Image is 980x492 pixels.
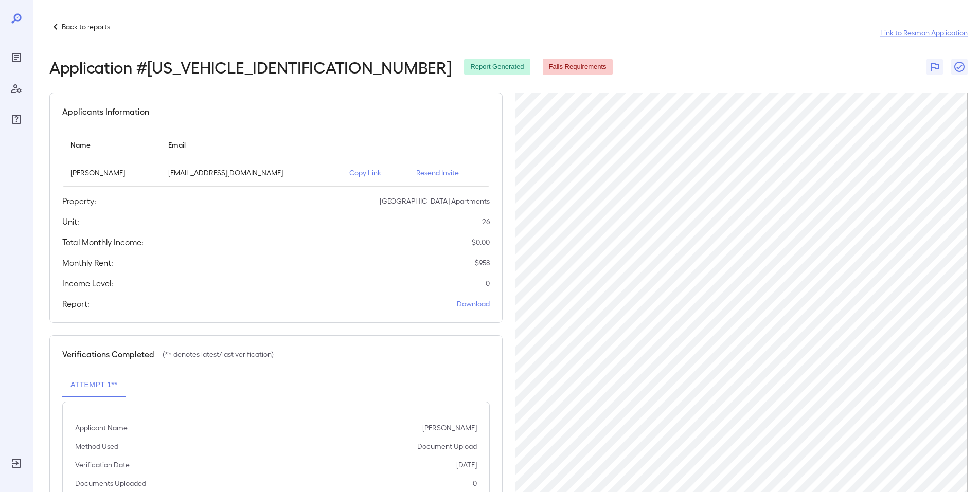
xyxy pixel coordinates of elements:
[464,62,530,72] span: Report Generated
[75,441,118,451] p: Method Used
[380,196,490,206] p: [GEOGRAPHIC_DATA] Apartments
[880,28,968,38] a: Link to Resman Application
[473,478,477,488] p: 0
[456,460,477,470] p: [DATE]
[62,348,154,360] h5: Verifications Completed
[472,237,490,247] p: $ 0.00
[62,236,144,248] h5: Total Monthly Income:
[70,168,152,178] p: [PERSON_NAME]
[8,111,25,127] div: FAQ
[163,349,274,359] p: (** denotes latest/last verification)
[62,373,126,397] button: Attempt 1**
[75,478,146,488] p: Documents Uploaded
[417,441,477,451] p: Document Upload
[62,257,113,269] h5: Monthly Rent:
[62,22,110,32] p: Back to reports
[486,278,490,288] p: 0
[62,195,96,207] h5: Property:
[926,59,943,75] button: Flag Report
[168,168,333,178] p: [EMAIL_ADDRESS][DOMAIN_NAME]
[62,298,90,310] h5: Report:
[543,62,613,72] span: Fails Requirements
[349,168,400,178] p: Copy Link
[416,168,482,178] p: Resend Invite
[62,277,113,289] h5: Income Level:
[457,299,490,309] a: Download
[62,130,160,159] th: Name
[482,216,490,227] p: 26
[8,455,25,471] div: Log Out
[49,58,452,76] h2: Application # [US_VEHICLE_IDENTIFICATION_NUMBER]
[62,130,490,187] table: simple table
[75,423,128,433] p: Applicant Name
[8,49,25,66] div: Reports
[475,258,490,268] p: $ 958
[62,105,149,118] h5: Applicants Information
[951,59,968,75] button: Close Report
[62,215,79,228] h5: Unit:
[75,460,130,470] p: Verification Date
[8,80,25,97] div: Manage Users
[160,130,341,159] th: Email
[422,423,477,433] p: [PERSON_NAME]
